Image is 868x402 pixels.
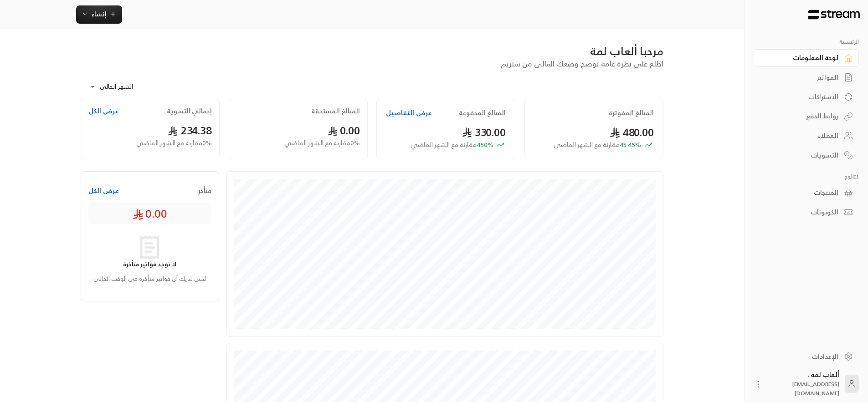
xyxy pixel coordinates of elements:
div: الشهر الحالي [85,75,154,99]
a: التسويات [754,146,859,164]
span: مقارنة مع الشهر الماضي [411,139,477,150]
span: 450 % [411,140,493,150]
strong: لا توجد فواتير متأخرة [123,259,176,270]
div: العملاء [765,131,838,140]
span: 0.00 [328,121,360,140]
h2: المبالغ المفوترة [609,108,654,117]
span: 330.00 [462,123,506,142]
span: إنشاء [92,8,107,20]
a: روابط الدفع [754,107,859,125]
div: الكوبونات [765,208,838,217]
div: الفواتير [765,73,838,82]
span: 234.38 [168,121,212,140]
a: المنتجات [754,184,859,202]
a: الكوبونات [754,204,859,221]
a: العملاء [754,127,859,145]
div: الإعدادات [765,352,838,361]
a: الاشتراكات [754,88,859,106]
a: الفواتير [754,69,859,87]
p: ليس لديك أي فواتير متأخرة في الوقت الحالي [93,275,207,284]
button: عرض الكل [88,186,119,195]
div: ألعاب لمة . [768,370,839,397]
a: لوحة المعلومات [754,49,859,67]
p: كتالوج [754,173,859,180]
span: متأخر [198,186,211,195]
span: مقارنة مع الشهر الماضي [554,139,620,150]
a: الإعدادات [754,347,859,365]
span: 45.45 % [554,140,641,150]
span: 0 % مقارنة مع الشهر الماضي [136,138,212,148]
h2: إجمالي التسوية [167,107,212,116]
p: الرئيسية [754,38,859,46]
div: المنتجات [765,188,838,197]
span: 480.00 [610,123,654,142]
img: Logo [807,10,861,20]
div: لوحة المعلومات [765,53,838,62]
div: التسويات [765,151,838,160]
span: اطلع على نظرة عامة توضح وضعك المالي من ستريم [501,57,663,70]
span: 0.00 [133,206,167,221]
button: إنشاء [76,5,122,24]
div: مرحبًا ألعاب لمة [81,44,663,58]
h2: المبالغ المدفوعة [459,108,506,117]
h2: المبالغ المستحقة [311,107,360,116]
div: الاشتراكات [765,92,838,102]
span: 0 % مقارنة مع الشهر الماضي [284,138,360,148]
div: روابط الدفع [765,112,838,121]
button: عرض الكل [88,107,119,116]
span: [EMAIL_ADDRESS][DOMAIN_NAME] [792,379,839,398]
button: عرض التفاصيل [386,108,432,117]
